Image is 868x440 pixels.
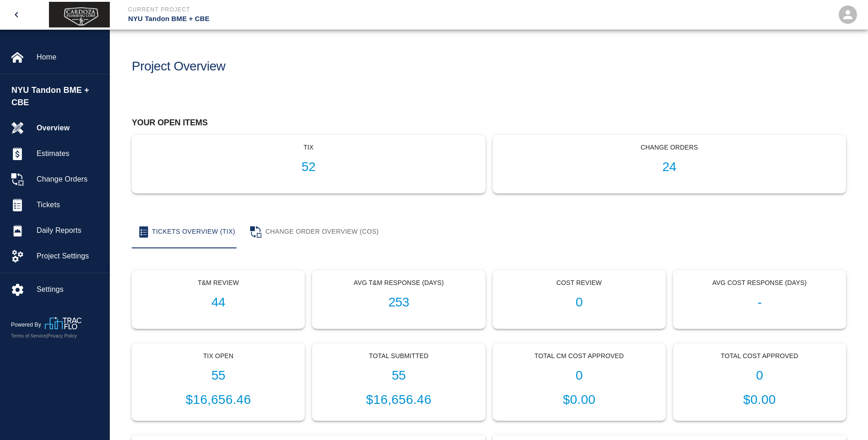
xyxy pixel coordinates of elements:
span: Settings [37,284,102,295]
span: Overview [37,123,102,134]
img: Cardoza Plumbing [49,2,110,27]
p: $16,656.46 [320,390,477,409]
span: Daily Reports [37,225,102,236]
span: Project Settings [37,251,102,262]
span: Estimates [37,148,102,159]
p: Avg T&M Response (Days) [320,278,477,288]
p: Tix Open [140,351,297,361]
p: tix [140,143,478,152]
h1: 24 [501,160,839,175]
h1: 0 [501,368,658,383]
iframe: Chat Widget [822,396,868,440]
p: T&M Review [140,278,297,288]
p: NYU Tandon BME + CBE [128,14,484,24]
p: Total CM Cost Approved [501,351,658,361]
p: Powered By [11,321,45,329]
h1: - [681,295,838,310]
p: Current Project [128,5,484,14]
h1: Project Overview [132,59,226,74]
h1: 44 [140,295,297,310]
a: Terms of Service [11,333,46,338]
h2: Your open items [132,118,846,128]
h1: 52 [140,160,478,175]
p: $0.00 [501,390,658,409]
span: Tickets [37,199,102,210]
h1: 55 [140,368,297,383]
h1: 55 [320,368,477,383]
p: $0.00 [681,390,838,409]
span: Change Orders [37,174,102,185]
button: Tickets Overview (TIX) [132,215,243,248]
span: | [46,333,48,338]
p: Avg Cost Response (Days) [681,278,838,288]
h1: 253 [320,295,477,310]
p: Cost Review [501,278,658,288]
p: Change Orders [501,143,839,152]
p: $16,656.46 [140,390,297,409]
button: open drawer [5,4,27,26]
span: Home [37,52,102,63]
h1: 0 [681,368,838,383]
a: Privacy Policy [48,333,77,338]
p: Total Submitted [320,351,477,361]
img: TracFlo [45,317,81,329]
button: Change Order Overview (COS) [243,215,386,248]
span: NYU Tandon BME + CBE [11,84,105,109]
h1: 0 [501,295,658,310]
p: Total Cost Approved [681,351,838,361]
